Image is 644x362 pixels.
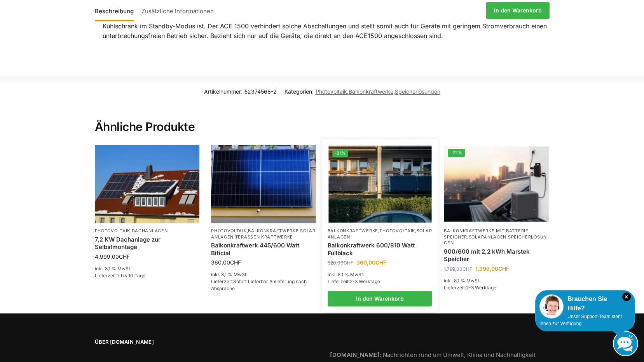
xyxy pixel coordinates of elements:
[328,271,433,278] p: inkl. 8,1 % MwSt.
[117,273,145,278] span: 7 bis 10 Tage
[444,285,496,291] span: Lieferzeit:
[328,260,353,266] bdi: 520,00
[119,253,130,260] span: CHF
[95,253,130,260] bdi: 4.999,00
[328,146,431,223] img: 2 Balkonkraftwerke
[539,314,622,326] span: Unser Support-Team steht Ihnen zur Verfügung
[103,2,550,41] li: Das Steuerungsmodul sorgt mit einer Umschaltzeit von [PERSON_NAME]. 20ms für eine zuverlässige Ba...
[344,260,353,266] span: CHF
[328,291,433,306] a: In den Warenkorb legen: „Balkonkraftwerk 600/810 Watt Fullblack“
[330,351,536,359] a: [DOMAIN_NAME]: Nachrichten rund um Umwelt, Klima und Nachhaltigkeit
[444,234,547,245] a: Speicherlösungen
[95,338,314,346] span: Über [DOMAIN_NAME]
[95,236,200,251] a: 7,2 KW Dachanlage zur Selbstmontage
[204,87,277,96] span: Artikelnummer:
[95,145,200,223] img: Solar Dachanlage 6,5 KW
[316,88,347,95] a: Photovoltaik
[498,265,509,272] span: CHF
[380,228,415,233] a: Photovoltaik
[444,145,549,223] img: Balkonkraftwerk mit Marstek Speicher
[444,266,472,272] bdi: 1.799,00
[132,228,168,233] a: Dachanlagen
[328,228,432,239] a: Solaranlagen
[350,278,380,284] span: 2-3 Werktage
[248,228,298,233] a: Balkonkraftwerke
[469,234,506,240] a: Solaranlagen
[466,285,496,291] span: 2-3 Werktage
[475,265,509,272] bdi: 1.399,00
[328,228,378,233] a: Balkonkraftwerke
[230,259,241,266] span: CHF
[462,266,472,272] span: CHF
[211,228,316,239] a: Solaranlagen
[444,277,549,284] p: inkl. 8,1 % MwSt.
[211,242,316,257] a: Balkonkraftwerk 445/600 Watt Bificial
[328,146,431,223] a: -31%2 Balkonkraftwerke
[349,88,393,95] a: Balkonkraftwerke
[244,88,277,95] span: 52374568-2
[375,259,386,266] span: CHF
[444,248,549,263] a: 900/600 mit 2,2 kWh Marstek Speicher
[328,228,433,240] p: , ,
[356,259,386,266] bdi: 360,00
[328,242,433,257] a: Balkonkraftwerk 600/810 Watt Fullblack
[211,259,241,266] bdi: 360,00
[211,145,316,223] img: Solaranlage für den kleinen Balkon
[622,292,631,301] i: Schließen
[95,228,130,233] a: Photovoltaik
[539,294,631,313] div: Brauchen Sie Hilfe?
[95,265,200,272] p: inkl. 8,1 % MwSt.
[539,294,564,318] img: Customer service
[444,228,528,239] a: Balkonkraftwerke mit Batterie Speicher
[444,145,549,223] a: -22%Balkonkraftwerk mit Marstek Speicher
[95,273,145,278] span: Lieferzeit:
[211,228,316,240] p: , , ,
[95,101,550,134] h2: Ähnliche Produkte
[211,228,246,233] a: Photovoltaik
[235,234,293,240] a: Terassen Kraftwerke
[284,87,440,96] span: Kategorien: , ,
[211,278,307,291] span: Lieferzeit:
[211,278,307,291] span: Sofort Lieferbar Anlieferung nach Absprache
[328,278,380,284] span: Lieferzeit:
[444,228,549,246] p: , ,
[211,271,316,278] p: inkl. 8,1 % MwSt.
[395,88,440,95] a: Speicherlösungen
[95,228,200,234] p: ,
[330,351,380,359] strong: [DOMAIN_NAME]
